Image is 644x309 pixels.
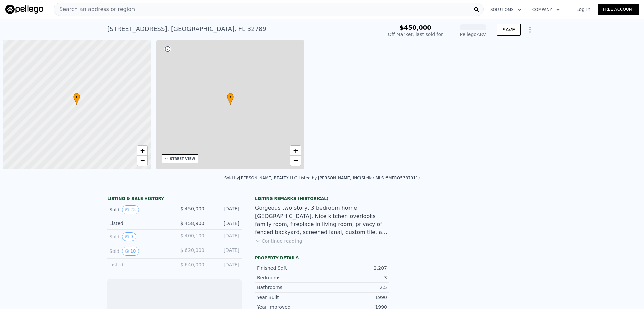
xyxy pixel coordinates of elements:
a: Zoom in [137,146,147,156]
div: 2.5 [322,284,387,291]
button: View historical data [122,247,139,256]
div: [STREET_ADDRESS] , [GEOGRAPHIC_DATA] , FL 32789 [107,24,266,34]
div: [DATE] [210,247,239,256]
div: Bedrooms [257,274,322,281]
button: Show Options [523,23,537,36]
div: [DATE] [210,261,239,268]
button: Company [527,4,566,16]
div: • [73,93,80,105]
div: Pellego ARV [460,31,486,38]
span: $ 458,900 [180,221,204,226]
div: Gorgeous two story, 3 bedroom home [GEOGRAPHIC_DATA]. Nice kitchen overlooks family room, firepla... [255,204,389,236]
a: Log In [568,6,598,13]
div: Off Market, last sold for [388,31,443,38]
span: − [293,156,298,165]
div: [DATE] [210,220,239,227]
span: $ 620,000 [180,247,204,253]
div: Listing Remarks (Historical) [255,196,389,201]
div: [DATE] [210,232,239,241]
span: Search an address or region [54,5,135,13]
span: • [73,94,80,100]
div: Bathrooms [257,284,322,291]
div: Sold by [PERSON_NAME] REALTY LLC . [224,176,299,180]
span: + [293,146,298,155]
button: SAVE [497,24,521,36]
div: Finished Sqft [257,265,322,271]
button: View historical data [122,205,139,214]
div: Sold [109,205,169,214]
div: Listed [109,261,169,268]
div: 1990 [322,294,387,301]
div: [DATE] [210,205,239,214]
a: Zoom out [137,156,147,166]
button: View historical data [122,232,136,241]
span: $450,000 [399,24,431,31]
div: Sold [109,232,169,241]
div: 2,207 [322,265,387,271]
button: Solutions [485,4,527,16]
div: LISTING & SALE HISTORY [107,196,241,203]
span: $ 450,000 [180,206,204,211]
span: $ 400,100 [180,233,204,238]
div: Property details [255,255,389,261]
img: Pellego [5,5,43,14]
button: Continue reading [255,238,302,244]
div: Listed [109,220,169,227]
span: • [227,94,234,100]
div: Year Built [257,294,322,301]
span: − [140,156,144,165]
div: Sold [109,247,169,256]
span: $ 640,000 [180,262,204,267]
div: 3 [322,274,387,281]
span: + [140,146,144,155]
a: Zoom out [290,156,301,166]
div: • [227,93,234,105]
div: Listed by [PERSON_NAME] INC (Stellar MLS #MFRO5387911) [299,176,420,180]
div: STREET VIEW [170,156,195,161]
a: Free Account [598,4,639,15]
a: Zoom in [290,146,301,156]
